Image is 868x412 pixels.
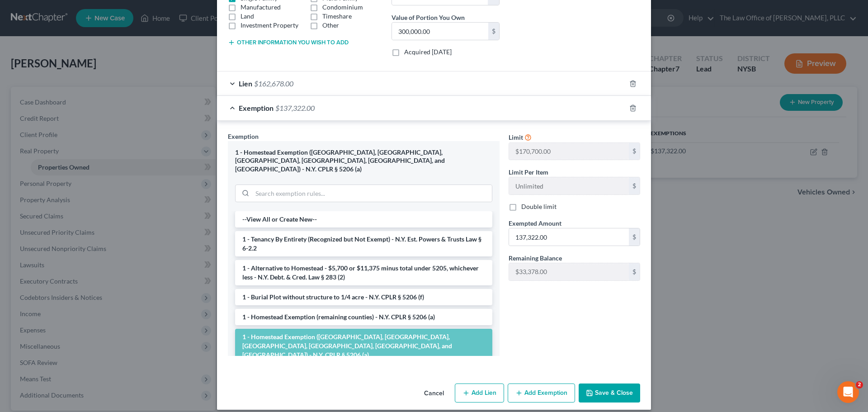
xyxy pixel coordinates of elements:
[837,381,859,403] iframe: Intercom live chat
[235,148,492,174] div: 1 - Homestead Exemption ([GEOGRAPHIC_DATA], [GEOGRAPHIC_DATA], [GEOGRAPHIC_DATA], [GEOGRAPHIC_DAT...
[509,263,629,280] input: --
[508,384,575,403] button: Add Exemption
[322,12,352,21] label: Timeshare
[521,202,557,211] label: Double limit
[235,309,492,325] li: 1 - Homestead Exemption (remaining counties) - N.Y. CPLR § 5206 (a)
[509,133,523,141] span: Limit
[392,23,488,40] input: 0.00
[241,21,298,30] label: Investment Property
[235,289,492,305] li: 1 - Burial Plot without structure to 1/4 acre - N.Y. CPLR § 5206 (f)
[235,329,492,363] li: 1 - Homestead Exemption ([GEOGRAPHIC_DATA], [GEOGRAPHIC_DATA], [GEOGRAPHIC_DATA], [GEOGRAPHIC_DAT...
[235,231,492,256] li: 1 - Tenancy By Entirety (Recognized but Not Exempt) - N.Y. Est. Powers & Trusts Law § 6-2.2
[509,253,562,263] label: Remaining Balance
[252,185,492,202] input: Search exemption rules...
[629,263,640,280] div: $
[629,177,640,194] div: $
[322,3,363,12] label: Condominium
[239,79,252,88] span: Lien
[629,143,640,160] div: $
[404,47,452,57] label: Acquired [DATE]
[241,12,254,21] label: Land
[228,39,349,46] button: Other information you wish to add
[488,23,499,40] div: $
[509,177,629,194] input: --
[235,260,492,285] li: 1 - Alternative to Homestead - $5,700 or $11,375 minus total under 5205, whichever less - N.Y. De...
[509,228,629,246] input: 0.00
[579,384,640,403] button: Save & Close
[856,381,863,388] span: 2
[241,3,281,12] label: Manufactured
[629,228,640,246] div: $
[235,211,492,227] li: --View All or Create New--
[228,133,259,140] span: Exemption
[455,384,504,403] button: Add Lien
[509,167,548,177] label: Limit Per Item
[239,104,274,112] span: Exemption
[392,13,465,22] label: Value of Portion You Own
[509,143,629,160] input: --
[322,21,339,30] label: Other
[509,219,561,227] span: Exempted Amount
[254,79,293,88] span: $162,678.00
[417,384,451,403] button: Cancel
[275,104,315,112] span: $137,322.00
